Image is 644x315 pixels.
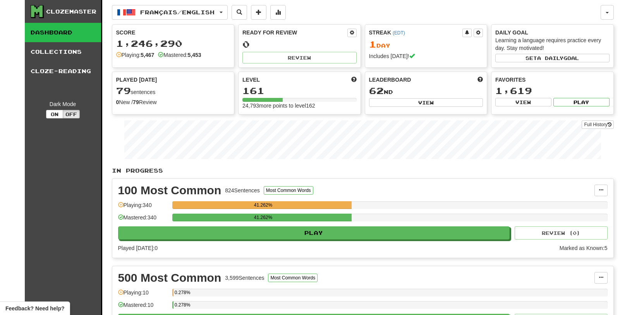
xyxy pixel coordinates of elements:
div: Dark Mode [31,100,95,108]
button: Off [63,110,80,118]
button: Search sentences [232,5,247,20]
div: 161 [242,86,357,96]
p: In Progress [112,167,614,175]
div: 500 Most Common [118,272,222,284]
div: Mastered: 10 [118,301,168,314]
div: Score [116,29,230,36]
strong: 5,453 [188,52,201,58]
button: Play [553,98,610,106]
button: Review (0) [515,226,608,240]
button: View [495,98,551,106]
div: Ready for Review [242,29,347,36]
button: View [369,98,483,107]
span: 62 [369,85,384,96]
div: New / Review [116,98,230,106]
div: nd [369,86,483,96]
span: Played [DATE] [116,76,157,84]
div: 41.262% [175,214,352,221]
span: Score more points to level up [351,76,357,84]
span: Leaderboard [369,76,411,84]
button: Play [118,226,510,240]
button: Most Common Words [264,186,313,195]
div: Learning a language requires practice every day. Stay motivated! [495,36,610,52]
strong: 0 [116,99,119,105]
a: Full History [582,120,613,129]
span: Open feedback widget [5,305,64,312]
strong: 5,467 [141,52,154,58]
div: 3,599 Sentences [225,274,264,282]
button: Add sentence to collection [251,5,266,20]
div: 100 Most Common [118,185,222,196]
div: 24,793 more points to level 162 [242,102,357,110]
button: Seta dailygoal [495,54,610,62]
div: Marked as Known: 5 [560,244,608,252]
div: sentences [116,86,230,96]
div: 1,246,290 [116,39,230,48]
div: 824 Sentences [225,187,260,194]
span: This week in points, UTC [477,76,483,84]
div: Playing: [116,51,155,59]
span: Level [242,76,260,84]
a: (EDT) [393,30,405,36]
span: Français / English [140,9,215,15]
div: Includes [DATE]! [369,52,483,60]
div: Day [369,39,483,50]
div: Clozemaster [46,8,96,15]
span: 1 [369,39,376,50]
button: More stats [270,5,286,20]
div: 0 [242,39,357,49]
div: Favorites [495,76,610,84]
div: Playing: 340 [118,201,168,214]
button: On [46,110,63,118]
div: 41.262% [175,201,352,209]
a: Collections [25,42,101,62]
button: Review [242,52,357,63]
button: Français/English [112,5,228,20]
div: Streak [369,29,463,36]
a: Cloze-Reading [25,62,101,81]
div: Playing: 10 [118,289,168,301]
div: 1,619 [495,86,610,96]
span: 79 [116,85,131,96]
span: Played [DATE]: 0 [118,245,158,251]
a: Dashboard [25,23,101,42]
span: a daily [537,55,563,61]
div: Mastered: [158,51,201,59]
button: Most Common Words [268,274,318,282]
strong: 79 [133,99,139,105]
div: Mastered: 340 [118,214,168,226]
div: Daily Goal [495,29,610,36]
